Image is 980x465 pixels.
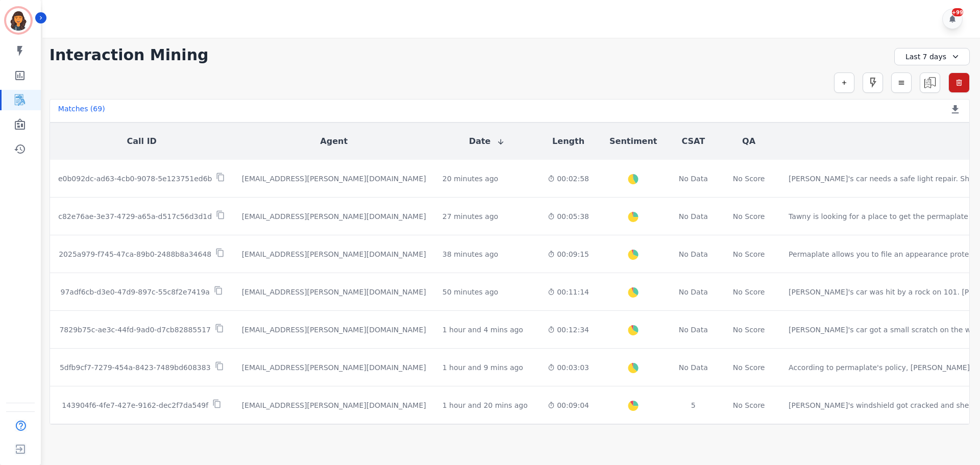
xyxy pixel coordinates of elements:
div: No Score [733,400,765,410]
button: Length [552,135,584,148]
button: QA [742,135,755,148]
div: 1 hour and 4 mins ago [443,325,523,335]
div: No Data [677,287,709,297]
p: 97adf6cb-d3e0-47d9-897c-55c8f2e7419a [61,287,210,297]
button: CSAT [681,135,705,148]
div: 1 hour and 20 mins ago [443,400,528,410]
p: 143904f6-4fe7-427e-9162-dec2f7da549f [62,400,208,410]
div: No Score [733,174,765,184]
p: 5dfb9cf7-7279-454a-8423-7489bd608383 [60,362,211,373]
div: No Data [677,362,709,373]
div: 1 hour and 9 mins ago [443,362,523,373]
button: Call ID [127,135,157,148]
div: No Score [733,287,765,297]
div: No Data [677,174,709,184]
div: 00:09:04 [548,400,589,410]
p: 2025a979-f745-47ca-89b0-2488b8a34648 [59,249,211,259]
div: 00:05:38 [548,211,589,222]
div: Last 7 days [894,48,970,65]
button: Date [469,135,505,148]
p: e0b092dc-ad63-4cb0-9078-5e123751ed6b [58,174,212,184]
div: No Score [733,362,765,373]
div: Matches ( 69 ) [58,104,105,118]
div: [EMAIL_ADDRESS][PERSON_NAME][DOMAIN_NAME] [242,249,426,259]
div: 38 minutes ago [443,249,498,259]
button: Agent [320,135,348,148]
div: 00:11:14 [548,287,589,297]
img: Bordered avatar [6,8,31,33]
div: No Data [677,211,709,222]
div: No Score [733,325,765,335]
div: 00:09:15 [548,249,589,259]
div: +99 [952,8,963,16]
div: [EMAIL_ADDRESS][PERSON_NAME][DOMAIN_NAME] [242,362,426,373]
div: No Score [733,249,765,259]
div: 00:12:34 [548,325,589,335]
div: 5 [677,400,709,410]
div: [EMAIL_ADDRESS][PERSON_NAME][DOMAIN_NAME] [242,211,426,222]
p: c82e76ae-3e37-4729-a65a-d517c56d3d1d [58,211,212,222]
div: [EMAIL_ADDRESS][PERSON_NAME][DOMAIN_NAME] [242,287,426,297]
div: No Data [677,325,709,335]
div: 50 minutes ago [443,287,498,297]
div: [EMAIL_ADDRESS][PERSON_NAME][DOMAIN_NAME] [242,325,426,335]
div: No Data [677,249,709,259]
div: 00:02:58 [548,174,589,184]
h1: Interaction Mining [50,46,209,64]
div: 20 minutes ago [443,174,498,184]
div: 27 minutes ago [443,211,498,222]
div: 00:03:03 [548,362,589,373]
div: [EMAIL_ADDRESS][PERSON_NAME][DOMAIN_NAME] [242,174,426,184]
div: No Score [733,211,765,222]
div: [EMAIL_ADDRESS][PERSON_NAME][DOMAIN_NAME] [242,400,426,410]
p: 7829b75c-ae3c-44fd-9ad0-d7cb82885517 [59,325,211,335]
button: Sentiment [609,135,657,148]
